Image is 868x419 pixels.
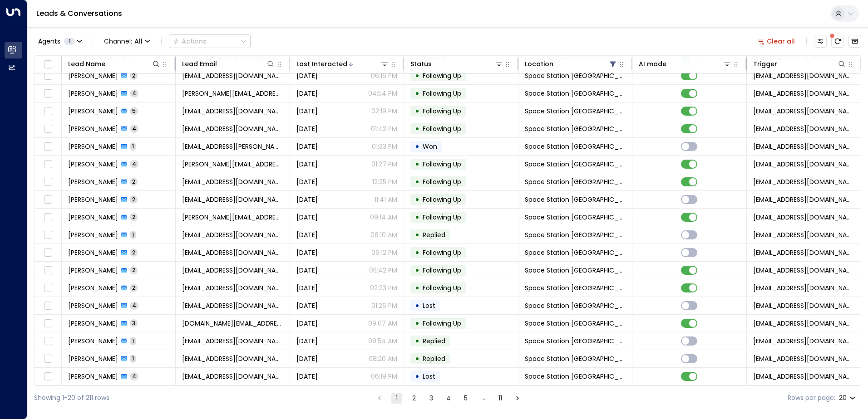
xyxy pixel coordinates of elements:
span: Mitchell Perry [68,230,118,239]
button: Customize [814,35,827,48]
div: • [415,245,419,260]
span: Nidhitha Prabhu [68,319,118,328]
span: Yesterday [296,89,318,98]
span: awestcott@hotmaIl.co.uk [182,107,283,116]
span: Emily Bakewell [68,372,118,381]
span: Replied [423,336,445,346]
p: 01:33 PM [372,142,397,151]
div: Status [410,58,503,69]
span: Toggle select row [42,247,54,258]
span: leads@space-station.co.uk [753,160,854,169]
span: leads@space-station.co.uk [753,89,854,98]
span: Following Up [423,160,461,169]
span: jimleahcim@gmail.com [182,336,283,346]
span: Following Up [423,248,461,257]
p: 06:10 AM [370,230,397,239]
div: … [478,393,488,404]
p: 06:19 PM [371,372,397,381]
span: Space Station Doncaster [525,319,626,328]
span: Following Up [423,177,461,186]
span: Won [423,142,437,151]
div: • [415,351,419,366]
span: L.blemings@hotmail.co.uk [182,89,283,98]
span: Aishwarya Joshi [68,266,118,275]
span: leads@space-station.co.uk [753,230,854,239]
button: Go to page 5 [460,393,471,404]
span: 4 [130,160,138,168]
span: richard_carey@btinternet.com [182,213,283,222]
span: aishwaryajp3598@gmail.com [182,266,283,275]
span: 2 [130,284,138,292]
span: Toggle select row [42,159,54,170]
p: 02:23 PM [370,283,397,292]
button: Channel:All [100,35,154,48]
span: mitchperry95@yahoo.com [182,230,283,239]
span: Space Station Doncaster [525,89,626,98]
p: 04:54 PM [368,89,397,98]
span: Linda Watson [68,160,118,169]
div: Status [410,58,432,69]
button: Go to page 4 [443,393,454,404]
p: 09:14 AM [370,213,397,222]
div: Showing 1-20 of 211 rows [34,393,109,403]
p: 01:26 PM [371,301,397,310]
div: • [415,209,419,225]
span: Space Station Doncaster [525,283,626,292]
div: 20 [839,391,858,404]
span: arronjosephwillis@gmail.com [182,283,283,292]
span: Replied [423,230,445,239]
span: 2 [130,248,138,256]
span: Lewis Blemings [68,89,118,98]
div: AI mode [639,58,666,69]
span: Yesterday [296,213,318,222]
span: 2 [130,213,138,221]
span: Michael Eldridge [68,336,118,346]
span: Toggle select row [42,194,54,205]
div: • [415,280,419,296]
span: Aug 10, 2025 [296,266,318,275]
span: 1 [130,337,136,345]
span: Rebecca Wright [68,177,118,186]
span: rodger898@btinternet.com [182,248,283,257]
button: Go to page 2 [409,393,419,404]
span: Aug 09, 2025 [296,372,318,381]
div: AI mode [639,58,731,69]
div: Trigger [753,58,846,69]
span: Space Station Doncaster [525,213,626,222]
div: Lead Email [182,58,275,69]
span: leads@space-station.co.uk [753,195,854,204]
span: 4 [130,372,138,380]
span: Toggle select all [42,59,54,70]
p: 02:19 PM [371,107,397,116]
span: Toggle select row [42,318,54,329]
button: Go to page 3 [426,393,437,404]
span: Toggle select row [42,371,54,382]
span: Space Station Doncaster [525,71,626,80]
span: 5 [130,107,138,115]
span: Space Station Doncaster [525,301,626,310]
label: Rows per page: [788,393,835,403]
span: Drew Westcott [68,107,118,116]
div: Location [525,58,553,69]
p: 01:27 PM [371,160,397,169]
p: 09:07 AM [368,319,397,328]
span: Yesterday [296,230,318,239]
span: Arron Willis [68,283,118,292]
span: Toggle select row [42,176,54,188]
span: 3 [130,319,138,327]
span: Aug 10, 2025 [296,283,318,292]
span: Toggle select row [42,106,54,117]
div: • [415,68,419,83]
span: Space Station Doncaster [525,372,626,381]
div: Last Interacted [296,58,389,69]
span: leads@space-station.co.uk [753,266,854,275]
span: There are new threads available. Refresh the grid to view the latest updates. [831,35,844,48]
span: Aug 10, 2025 [296,301,318,310]
span: Following Up [423,319,461,328]
span: 2 [130,178,138,185]
div: • [415,86,419,101]
span: 4 [130,125,138,132]
span: Lost [423,372,435,381]
div: Lead Name [68,58,161,69]
span: paigetcute@hotmail.co.uk [182,195,283,204]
